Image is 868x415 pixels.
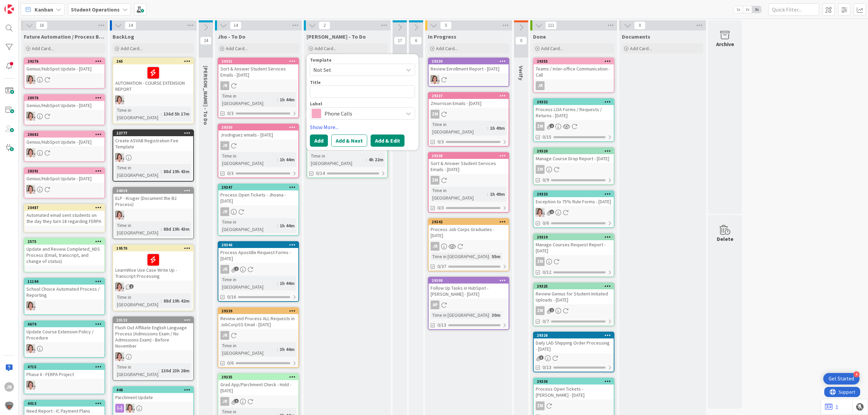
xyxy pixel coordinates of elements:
[162,297,191,305] div: 88d 19h 42m
[113,352,193,361] div: EW
[218,124,298,130] div: 29350
[220,141,229,150] div: JR
[218,58,298,64] div: 29351
[429,153,509,174] div: 29338Sort & Answer Student Services Emails - [DATE]
[429,242,509,251] div: JR
[431,300,439,309] div: AP
[113,387,193,393] div: 446
[218,314,298,329] div: Review and Process ALL Requests in JobCorpSS Email - [DATE]
[113,136,193,151] div: Create ASVAB Registration Fee Template
[432,59,509,64] div: 29330
[278,279,296,287] div: 1h 44m
[515,37,527,45] span: 0
[227,170,234,177] span: 0/3
[27,205,104,210] div: 20487
[26,344,35,353] img: EW
[717,235,733,243] div: Delete
[24,64,104,73] div: Genius/HubSpot Update - [DATE]
[429,225,509,240] div: Process Job Corps Graduates - [DATE]
[115,153,124,162] img: EW
[26,185,35,194] img: EW
[218,308,298,329] div: 29339Review and Process ALL Requests in JobCorpSS Email - [DATE]
[429,93,509,99] div: 29337
[534,58,614,79] div: 29355Teams / Inter-office Communication - Call
[429,58,509,73] div: 29330Review Enrollment Report - [DATE]
[431,110,439,119] div: ZM
[113,387,193,402] div: 446Parchment Update
[537,333,614,338] div: 29326
[310,101,322,106] span: Label
[24,211,104,226] div: Automated email sent students on the day they turn 18 regarding FERPA
[310,79,321,85] label: Title
[27,239,104,244] div: 2575
[162,110,191,118] div: 136d 5h 17m
[533,33,546,40] span: Done
[24,364,104,370] div: 4715
[220,92,277,107] div: Time in [GEOGRAPHIC_DATA]
[113,317,193,350] div: 23122Flush Out Affiliate English Language Process (Admissions Exam / No Admissions Exam) - Before...
[536,165,545,174] div: ZM
[24,138,104,146] div: Genius/HubSpot Update - [DATE]
[432,94,509,98] div: 29337
[218,81,298,90] div: JR
[220,218,277,233] div: Time in [GEOGRAPHIC_DATA]
[24,321,104,327] div: 4679
[316,170,325,177] span: 0/14
[277,222,278,229] span: :
[541,45,563,51] span: Add Card...
[221,309,298,313] div: 29339
[218,141,298,150] div: JR
[115,222,161,236] div: Time in [GEOGRAPHIC_DATA]
[534,99,614,105] div: 29332
[24,321,104,342] div: 4679Update Course Extension Policy / Procedure
[536,122,545,131] div: ZM
[161,168,162,175] span: :
[437,138,444,145] span: 0/3
[537,235,614,240] div: 29319
[24,344,104,353] div: EW
[487,190,488,198] span: :
[429,277,509,284] div: 29300
[221,243,298,247] div: 29346
[534,81,614,90] div: JR
[218,374,298,395] div: 29335Grad App/Parchment Check - Hold - [DATE]
[27,169,104,173] div: 28391
[534,64,614,79] div: Teams / Inter-office Communication - Call
[536,257,545,266] div: ZM
[431,121,487,136] div: Time in [GEOGRAPHIC_DATA]
[534,257,614,266] div: ZM
[278,156,296,163] div: 1h 44m
[35,5,53,14] span: Kanban
[162,225,191,233] div: 88d 19h 43m
[436,45,458,51] span: Add Card...
[26,75,35,84] img: EW
[488,190,507,198] div: 1h 49m
[534,234,614,255] div: 29319Manage Courses Request Report - [DATE]
[431,176,439,185] div: ZM
[162,168,191,175] div: 88d 19h 43m
[534,234,614,240] div: 29319
[200,37,212,45] span: 24
[310,123,415,131] a: Show More...
[220,276,277,291] div: Time in [GEOGRAPHIC_DATA]
[752,6,761,13] span: 3x
[534,58,614,64] div: 29355
[534,283,614,289] div: 29325
[431,253,489,260] div: Time in [GEOGRAPHIC_DATA]
[534,378,614,385] div: 29336
[129,284,134,289] span: 1
[115,96,124,104] img: EW
[220,207,229,216] div: JR
[277,156,278,163] span: :
[24,278,104,285] div: 11194
[24,95,104,110] div: 28976Genius/HubSpot Update - [DATE]
[307,33,366,40] span: Zaida - To Do
[24,205,104,226] div: 20487Automated email sent students on the day they turn 18 regarding FERPA
[220,152,277,167] div: Time in [GEOGRAPHIC_DATA]
[429,75,509,84] div: EW
[331,134,367,147] button: Add & Next
[218,58,298,79] div: 29351Sort & Answer Student Services Emails - [DATE]
[24,168,104,174] div: 28391
[220,265,229,274] div: JR
[437,263,446,270] span: 0/37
